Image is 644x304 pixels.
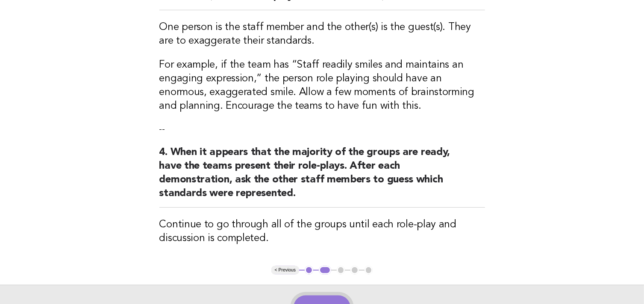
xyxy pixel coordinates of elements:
[305,266,313,274] button: 1
[271,266,299,274] button: < Previous
[319,266,331,274] button: 2
[159,218,485,245] h3: Continue to go through all of the groups until each role-play and discussion is completed.
[159,146,485,208] h2: 4. When it appears that the majority of the groups are ready, have the teams present their role-p...
[159,58,485,113] h3: For example, if the team has “Staff readily smiles and maintains an engaging expression,” the per...
[159,21,485,48] h3: One person is the staff member and the other(s) is the guest(s). They are to exaggerate their sta...
[159,123,485,135] p: --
